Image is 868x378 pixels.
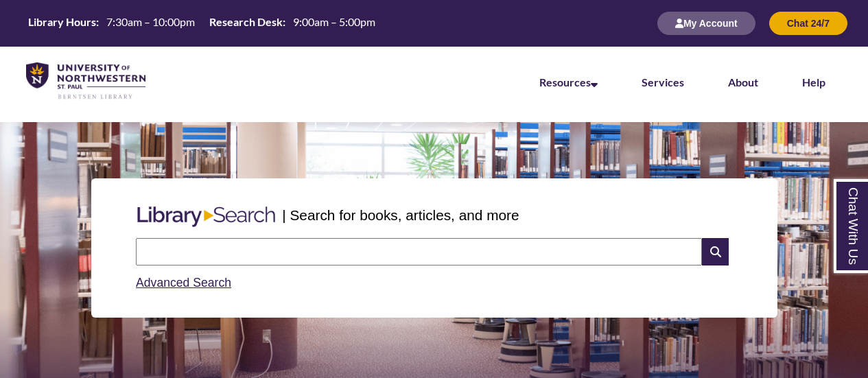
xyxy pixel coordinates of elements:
[657,17,755,29] a: My Account
[130,201,282,233] img: Libary Search
[802,75,825,88] a: Help
[657,12,755,35] button: My Account
[23,14,381,33] a: Hours Today
[769,12,847,35] button: Chat 24/7
[23,14,381,32] table: Hours Today
[642,75,684,88] a: Services
[23,14,101,29] th: Library Hours:
[136,276,231,290] a: Advanced Search
[769,17,847,29] a: Chat 24/7
[293,15,375,28] span: 9:00am – 5:00pm
[539,75,598,88] a: Resources
[106,15,195,28] span: 7:30am – 10:00pm
[26,62,145,100] img: UNWSP Library Logo
[282,204,519,226] p: | Search for books, articles, and more
[204,14,288,29] th: Research Desk:
[702,238,728,265] i: Search
[728,75,758,88] a: About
